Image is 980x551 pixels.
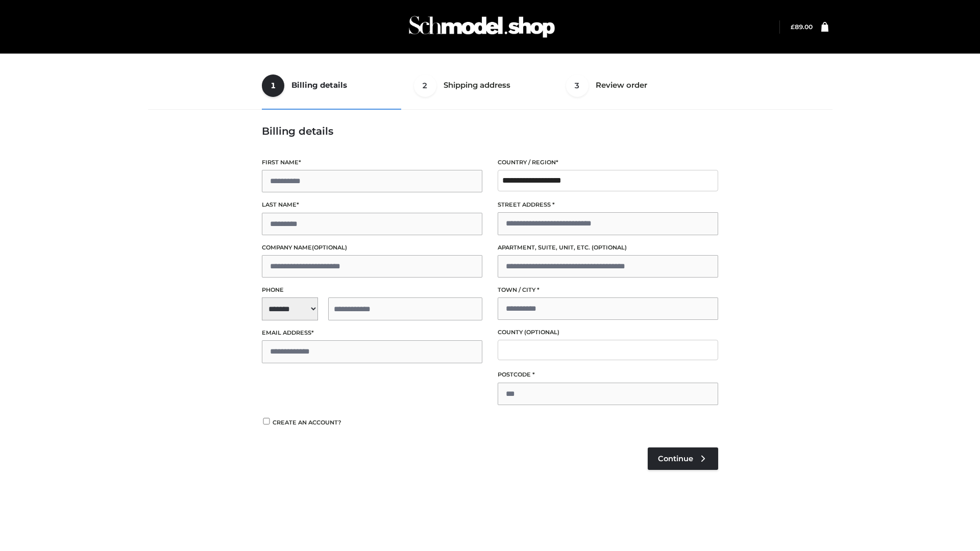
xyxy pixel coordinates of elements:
[498,243,718,253] label: Apartment, suite, unit, etc.
[498,158,718,167] label: Country / Region
[262,243,482,253] label: Company name
[791,23,813,31] a: £89.00
[312,244,347,251] span: (optional)
[498,328,718,337] label: County
[524,329,559,336] span: (optional)
[262,418,271,424] input: Create an account?
[405,7,558,47] img: Schmodel Admin 964
[791,23,813,31] bdi: 89.00
[273,419,341,426] span: Create an account?
[791,23,795,31] span: £
[658,454,693,463] span: Continue
[262,125,718,137] h3: Billing details
[648,447,718,470] a: Continue
[262,158,482,167] label: First name
[262,200,482,210] label: Last name
[592,244,627,251] span: (optional)
[498,200,718,210] label: Street address
[262,285,482,295] label: Phone
[498,285,718,295] label: Town / City
[498,370,718,380] label: Postcode
[262,328,482,338] label: Email address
